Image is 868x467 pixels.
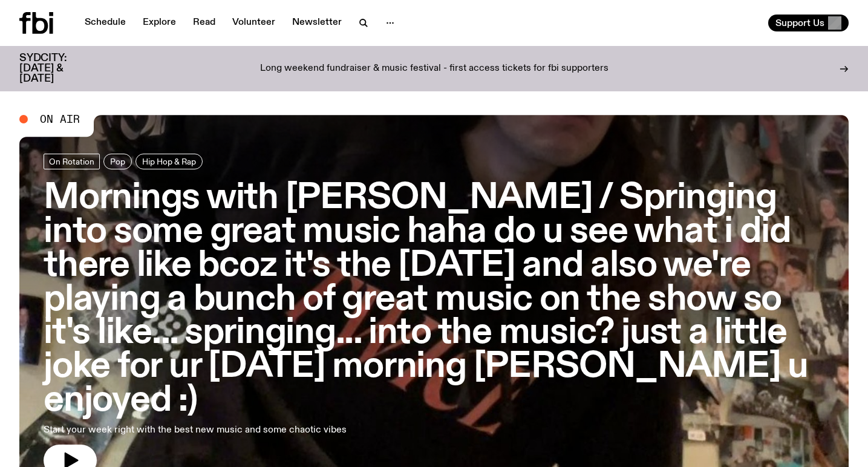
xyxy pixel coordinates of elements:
a: Hip Hop & Rap [135,154,203,169]
a: Volunteer [225,15,282,31]
a: Pop [103,154,132,169]
a: Read [186,15,223,31]
span: Support Us [775,18,824,28]
span: Hip Hop & Rap [142,157,196,166]
h3: Mornings with [PERSON_NAME] / Springing into some great music haha do u see what i did there like... [44,181,824,418]
h3: SYDCITY: [DATE] & [DATE] [19,53,97,84]
a: Schedule [77,15,133,31]
button: Support Us [768,15,849,31]
span: Pop [110,157,125,166]
a: On Rotation [44,154,100,169]
p: Long weekend fundraiser & music festival - first access tickets for fbi supporters [260,64,609,74]
a: Newsletter [285,15,349,31]
p: Start your week right with the best new music and some chaotic vibes [44,423,353,437]
a: Explore [135,15,183,31]
span: On Air [40,114,80,125]
span: On Rotation [49,157,94,166]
